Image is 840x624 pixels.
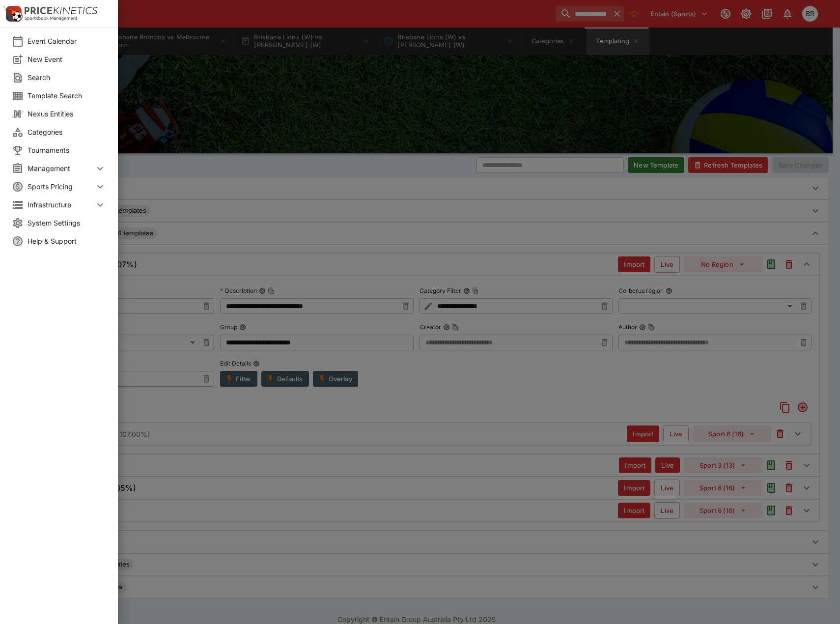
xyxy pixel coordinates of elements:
span: System Settings [28,218,106,228]
span: Tournaments [28,145,106,155]
span: Search [28,72,106,83]
span: Help & Support [28,236,106,246]
img: PriceKinetics Logo [3,4,23,24]
span: Event Calendar [28,36,106,46]
img: Sportsbook Management [25,16,78,21]
span: Template Search [28,90,106,101]
span: Infrastructure [28,199,94,210]
span: Nexus Entities [28,109,106,119]
span: New Event [28,54,106,64]
span: Categories [28,127,106,137]
span: Management [28,163,94,173]
img: PriceKinetics [25,7,97,14]
span: Sports Pricing [28,181,94,192]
